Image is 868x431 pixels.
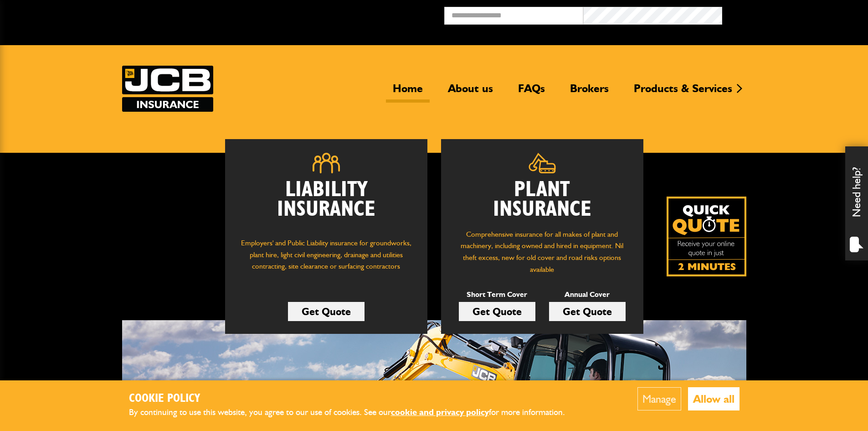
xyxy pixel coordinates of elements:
a: Get Quote [288,302,365,321]
p: By continuing to use this website, you agree to our use of cookies. See our for more information. [129,405,580,420]
p: Annual Cover [549,289,626,301]
h2: Cookie Policy [129,392,580,406]
a: Get Quote [549,302,626,321]
a: cookie and privacy policy [391,407,489,417]
a: Home [386,82,430,103]
img: JCB Insurance Services logo [122,66,213,112]
h2: Liability Insurance [239,180,414,228]
p: Comprehensive insurance for all makes of plant and machinery, including owned and hired in equipm... [455,228,630,275]
button: Broker Login [722,7,861,21]
button: Allow all [688,387,740,410]
p: Short Term Cover [459,289,535,301]
a: Get Quote [459,302,535,321]
a: Get your insurance quote isn just 2-minutes [667,197,746,276]
img: Quick Quote [667,197,746,276]
a: Products & Services [627,82,739,103]
a: FAQs [511,82,552,103]
a: About us [441,82,500,103]
p: Employers' and Public Liability insurance for groundworks, plant hire, light civil engineering, d... [239,237,414,281]
h2: Plant Insurance [455,180,630,219]
button: Manage [637,387,681,410]
a: JCB Insurance Services [122,66,213,112]
div: Need help? [845,146,868,260]
a: Brokers [563,82,616,103]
